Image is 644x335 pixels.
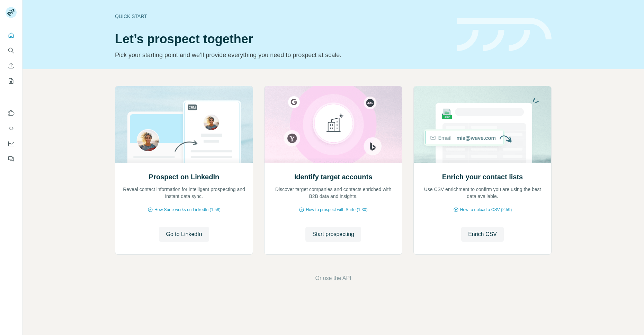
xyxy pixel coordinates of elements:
[115,32,449,46] h1: Let’s prospect together
[6,107,17,119] button: Use Surfe on LinkedIn
[271,186,395,200] p: Discover target companies and contacts enriched with B2B data and insights.
[6,122,17,135] button: Use Surfe API
[6,75,17,87] button: My lists
[122,186,246,200] p: Reveal contact information for intelligent prospecting and instant data sync.
[154,207,221,213] span: How Surfe works on LinkedIn (1:58)
[6,153,17,165] button: Feedback
[115,50,449,60] p: Pick your starting point and we’ll provide everything you need to prospect at scale.
[294,172,373,182] h2: Identify target accounts
[306,207,367,213] span: How to prospect with Surfe (1:30)
[457,18,552,52] img: banner
[166,230,202,238] span: Go to LinkedIn
[6,29,17,42] button: Quick start
[312,230,354,238] span: Start prospecting
[159,227,209,242] button: Go to LinkedIn
[149,172,219,182] h2: Prospect on LinkedIn
[460,207,512,213] span: How to upload a CSV (2:59)
[6,137,17,150] button: Dashboard
[305,227,361,242] button: Start prospecting
[315,274,351,282] button: Or use the API
[264,86,402,163] img: Identify target accounts
[6,44,17,57] button: Search
[442,172,523,182] h2: Enrich your contact lists
[6,60,17,72] button: Enrich CSV
[413,86,552,163] img: Enrich your contact lists
[115,86,253,163] img: Prospect on LinkedIn
[115,13,449,20] div: Quick start
[461,227,504,242] button: Enrich CSV
[468,230,497,238] span: Enrich CSV
[421,186,544,200] p: Use CSV enrichment to confirm you are using the best data available.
